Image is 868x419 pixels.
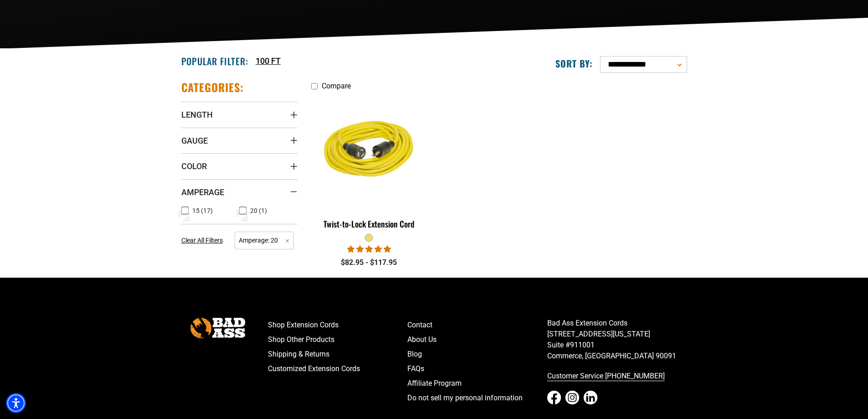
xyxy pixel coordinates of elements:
a: Do not sell my personal information [407,391,547,405]
a: yellow Twist-to-Lock Extension Cord [311,95,427,233]
img: Bad Ass Extension Cords [190,318,245,338]
label: Sort by: [555,57,593,69]
summary: Color [181,153,298,179]
div: $82.95 - $117.95 [311,257,427,268]
span: Compare [322,82,351,90]
summary: Length [181,102,298,127]
summary: Amperage [181,179,298,205]
a: Affiliate Program [407,376,547,391]
div: Accessibility Menu [6,393,26,413]
a: Contact [407,318,547,332]
a: Shop Extension Cords [268,318,408,332]
a: Facebook - open in a new tab [547,391,561,404]
a: FAQs [407,362,547,376]
a: Instagram - open in a new tab [565,391,579,404]
a: Shop Other Products [268,332,408,347]
summary: Gauge [181,128,298,153]
span: 5.00 stars [347,245,391,253]
a: Shipping & Returns [268,347,408,362]
a: Blog [407,347,547,362]
h2: Categories: [181,80,244,94]
a: Amperage: 20 [235,236,294,244]
span: Amperage [181,187,224,197]
a: 100 FT [256,55,281,67]
a: Customized Extension Cords [268,362,408,376]
p: Bad Ass Extension Cords [STREET_ADDRESS][US_STATE] Suite #911001 Commerce, [GEOGRAPHIC_DATA] 90091 [547,318,687,362]
span: 15 (17) [192,207,213,214]
span: Clear All Filters [181,237,223,244]
a: LinkedIn - open in a new tab [584,391,597,404]
a: call 833-674-1699 [547,369,687,383]
a: Clear All Filters [181,236,226,245]
a: About Us [407,332,547,347]
h2: Popular Filter: [181,55,248,67]
span: Length [181,109,213,120]
div: Twist-to-Lock Extension Cord [311,220,427,228]
span: Gauge [181,135,208,146]
span: 20 (1) [250,207,267,214]
img: yellow [312,99,426,204]
span: Color [181,161,207,171]
span: Amperage: 20 [235,232,294,249]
